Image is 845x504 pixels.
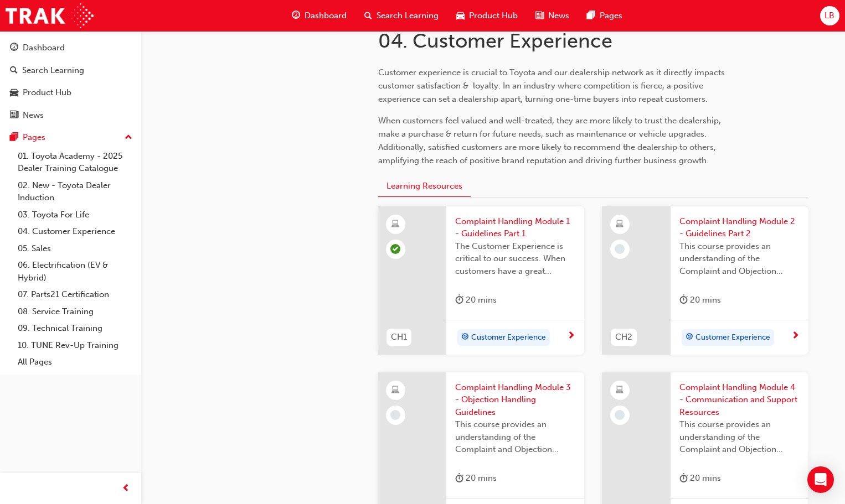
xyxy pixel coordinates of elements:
a: car-iconProduct Hub [447,4,527,27]
span: pages-icon [10,133,18,143]
a: 01. Toyota Academy - 2025 Dealer Training Catalogue [13,148,137,177]
span: This course provides an understanding of the Complaint and Objection Handling Guidelines to suppo... [679,240,800,278]
span: learningRecordVerb_NONE-icon [390,410,400,420]
span: guage-icon [292,9,300,23]
span: Complaint Handling Module 1 - Guidelines Part 1 [455,215,575,240]
span: LB [825,9,834,22]
span: news-icon [535,9,544,23]
span: Search Learning [377,9,439,22]
img: Trak [6,3,94,28]
span: duration-icon [679,471,688,485]
a: CH2Complaint Handling Module 2 - Guidelines Part 2This course provides an understanding of the Co... [602,206,808,355]
a: 04. Customer Experience [13,223,137,240]
span: news-icon [10,111,18,121]
span: target-icon [461,330,469,345]
span: prev-icon [122,482,130,496]
div: News [23,109,44,122]
span: car-icon [456,9,465,23]
div: Search Learning [22,64,84,77]
span: guage-icon [10,43,18,53]
span: up-icon [125,131,132,145]
span: This course provides an understanding of the Complaint and Objection Handling Guidelines to suppo... [679,418,800,456]
span: learningResourceType_ELEARNING-icon [616,383,624,398]
a: 07. Parts21 Certification [13,286,137,303]
h1: 04. Customer Experience [378,29,741,53]
div: Dashboard [23,41,65,54]
a: CH1Complaint Handling Module 1 - Guidelines Part 1The Customer Experience is critical to our succ... [378,206,584,355]
span: learningRecordVerb_NONE-icon [615,410,625,420]
span: Complaint Handling Module 2 - Guidelines Part 2 [679,215,800,240]
span: Complaint Handling Module 3 - Objection Handling Guidelines [455,381,575,419]
div: 20 mins [455,471,497,485]
a: Dashboard [4,38,137,58]
button: Learning Resources [378,175,471,197]
a: News [4,105,137,126]
span: Product Hub [469,9,518,22]
a: Product Hub [4,82,137,103]
span: This course provides an understanding of the Complaint and Objection Handling Guidelines to suppo... [455,418,575,456]
span: pages-icon [587,9,595,23]
span: Customer Experience [695,331,770,344]
span: search-icon [364,9,372,23]
span: News [548,9,569,22]
a: guage-iconDashboard [283,4,355,27]
span: Dashboard [305,9,347,22]
div: Pages [23,131,45,144]
span: car-icon [10,88,18,98]
div: 20 mins [455,293,497,307]
a: 05. Sales [13,240,137,257]
span: learningRecordVerb_PASS-icon [390,244,400,254]
button: LB [820,6,839,25]
div: Open Intercom Messenger [807,466,834,493]
span: learningResourceType_ELEARNING-icon [616,217,624,232]
span: learningResourceType_ELEARNING-icon [391,383,399,398]
a: pages-iconPages [578,4,631,27]
a: search-iconSearch Learning [355,4,447,27]
a: 09. Technical Training [13,320,137,337]
span: CH2 [615,331,632,344]
span: duration-icon [455,293,463,307]
a: 08. Service Training [13,303,137,320]
span: Complaint Handling Module 4 - Communication and Support Resources [679,381,800,419]
a: 10. TUNE Rev-Up Training [13,337,137,354]
a: 02. New - Toyota Dealer Induction [13,177,137,206]
button: Pages [4,127,137,148]
span: Pages [600,9,622,22]
span: duration-icon [455,471,463,485]
span: next-icon [567,331,575,341]
a: 06. Electrification (EV & Hybrid) [13,257,137,286]
a: news-iconNews [527,4,578,27]
span: target-icon [686,330,693,345]
span: Customer Experience [471,331,546,344]
span: duration-icon [679,293,688,307]
span: learningRecordVerb_NONE-icon [615,244,625,254]
div: 20 mins [679,293,721,307]
span: search-icon [10,66,18,76]
span: When customers feel valued and well-treated, they are more likely to trust the dealership, make a... [378,116,723,165]
button: DashboardSearch LearningProduct HubNews [4,35,137,127]
span: CH1 [391,331,407,344]
a: All Pages [13,354,137,371]
span: The Customer Experience is critical to our success. When customers have a great experience, wheth... [455,240,575,278]
div: Product Hub [23,86,71,99]
span: learningResourceType_ELEARNING-icon [391,217,399,232]
div: 20 mins [679,471,721,485]
span: next-icon [791,331,800,341]
a: Search Learning [4,60,137,81]
a: 03. Toyota For Life [13,206,137,224]
span: Customer experience is crucial to Toyota and our dealership network as it directly impacts custom... [378,67,727,104]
